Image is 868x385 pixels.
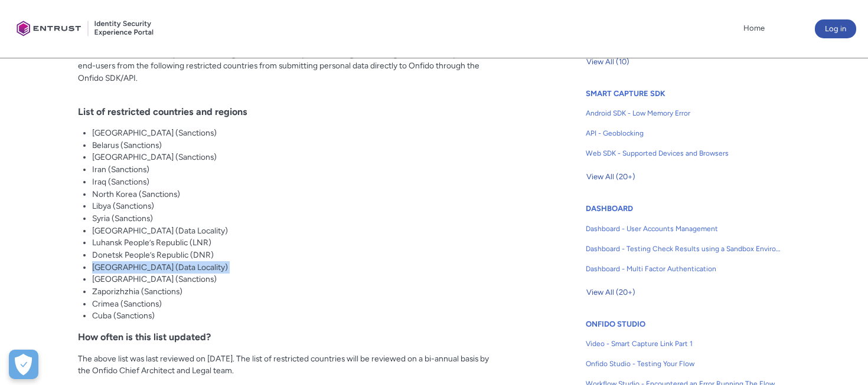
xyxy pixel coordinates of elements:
[92,127,501,139] li: [GEOGRAPHIC_DATA] (Sanctions)
[92,139,501,152] li: Belarus (Sanctions)
[586,148,782,159] span: Web SDK - Supported Devices and Browsers
[586,103,782,123] a: Android SDK - Low Memory Error
[78,106,501,117] h3: List of restricted countries and regions
[586,53,629,71] span: View All (10)
[586,123,782,143] a: API - Geoblocking
[92,212,501,225] li: Syria (Sanctions)
[92,151,501,163] li: [GEOGRAPHIC_DATA] (Sanctions)
[586,168,635,186] span: View All (20+)
[586,358,782,369] span: Onfido Studio - Testing Your Flow
[92,200,501,212] li: Libya (Sanctions)
[740,19,768,37] a: Home
[586,283,636,302] button: View All (20+)
[92,285,501,298] li: Zaporizhzhia (Sanctions)
[9,350,38,379] div: Cookie Preferences
[92,236,501,249] li: Luhansk People’s Republic (LNR)
[92,225,501,237] li: [GEOGRAPHIC_DATA] (Data Locality)
[586,284,635,301] span: View All (20+)
[586,354,782,374] a: Onfido Studio - Testing Your Flow
[586,259,782,279] a: Dashboard - Multi Factor Authentication
[586,219,782,239] a: Dashboard - User Accounts Management
[586,338,782,349] span: Video - Smart Capture Link Part 1
[586,143,782,163] a: Web SDK - Supported Devices and Browsers
[92,273,501,285] li: [GEOGRAPHIC_DATA] (Sanctions)
[586,320,645,328] a: ONFIDO STUDIO
[586,264,782,274] span: Dashboard - Multi Factor Authentication
[92,176,501,188] li: Iraq (Sanctions)
[92,310,501,322] li: Cuba (Sanctions)
[92,163,501,176] li: Iran (Sanctions)
[586,204,633,213] a: DASHBOARD
[815,19,856,38] button: Log in
[586,52,630,71] button: View All (10)
[9,350,38,379] button: Open Preferences
[92,188,501,200] li: North Korea (Sanctions)
[586,239,782,259] a: Dashboard - Testing Check Results using a Sandbox Environment
[586,243,782,254] span: Dashboard - Testing Check Results using a Sandbox Environment
[92,249,501,261] li: Donetsk People’s Republic (DNR)
[586,108,782,119] span: Android SDK - Low Memory Error
[586,128,782,139] span: API - Geoblocking
[586,167,636,186] button: View All (20+)
[92,298,501,310] li: Crimea (Sanctions)
[586,223,782,234] span: Dashboard - User Accounts Management
[586,334,782,354] a: Video - Smart Capture Link Part 1
[92,261,501,274] li: [GEOGRAPHIC_DATA] (Data Locality)
[78,331,501,343] h3: How often is this list updated?
[586,89,665,98] a: SMART CAPTURE SDK
[78,48,501,97] p: In order to assist with compliance in this regard, Onfido has implemented a geo-blocking mechanis...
